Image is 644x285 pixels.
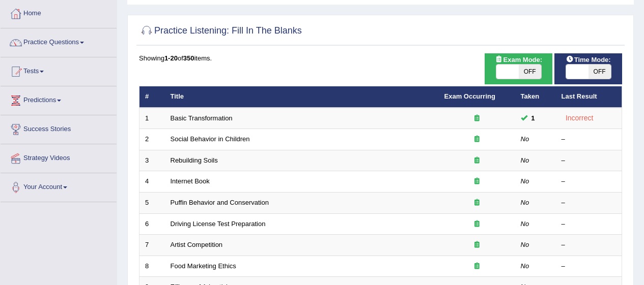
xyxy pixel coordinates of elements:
[444,92,495,100] a: Exam Occurring
[171,114,233,122] a: Basic Transformation
[444,177,510,186] div: Exam occurring question
[527,113,539,123] span: You can still take this question
[562,112,598,124] div: Incorrect
[171,156,218,164] a: Rebuilding Soils
[521,220,529,228] em: No
[171,177,210,185] a: Internet Book
[444,135,510,144] div: Exam occurring question
[515,86,556,108] th: Taken
[444,198,510,208] div: Exam occurring question
[171,220,266,228] a: Driving License Test Preparation
[521,241,529,248] em: No
[171,135,250,143] a: Social Behavior in Children
[164,54,178,62] b: 1-20
[444,240,510,250] div: Exam occurring question
[562,156,617,166] div: –
[562,262,617,271] div: –
[521,135,529,143] em: No
[139,86,165,108] th: #
[444,262,510,271] div: Exam occurring question
[1,86,117,112] a: Predictions
[139,213,165,235] td: 6
[562,219,617,229] div: –
[139,193,165,214] td: 5
[139,235,165,256] td: 7
[562,240,617,250] div: –
[562,198,617,208] div: –
[139,53,622,63] div: Showing of items.
[491,54,546,65] span: Exam Mode:
[521,177,529,185] em: No
[1,28,117,54] a: Practice Questions
[521,262,529,270] em: No
[139,108,165,129] td: 1
[165,86,439,108] th: Title
[183,54,194,62] b: 350
[562,135,617,144] div: –
[139,171,165,193] td: 4
[556,86,622,108] th: Last Result
[1,115,117,141] a: Success Stories
[171,241,223,248] a: Artist Competition
[1,57,117,83] a: Tests
[139,23,302,39] h2: Practice Listening: Fill In The Blanks
[521,156,529,164] em: No
[519,65,541,79] span: OFF
[562,177,617,186] div: –
[589,65,611,79] span: OFF
[139,150,165,171] td: 3
[444,114,510,123] div: Exam occurring question
[171,199,269,206] a: Puffin Behavior and Conservation
[444,156,510,166] div: Exam occurring question
[562,54,615,65] span: Time Mode:
[521,199,529,206] em: No
[139,256,165,277] td: 8
[139,129,165,150] td: 2
[485,53,552,84] div: Show exams occurring in exams
[171,262,236,270] a: Food Marketing Ethics
[1,173,117,199] a: Your Account
[444,219,510,229] div: Exam occurring question
[1,144,117,170] a: Strategy Videos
